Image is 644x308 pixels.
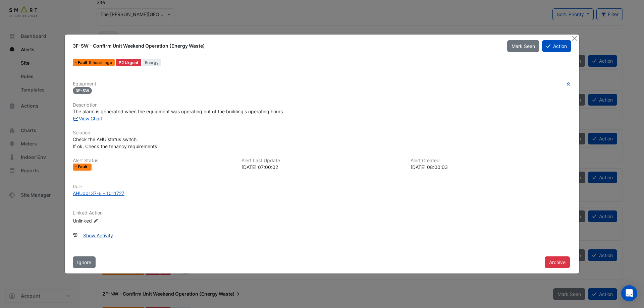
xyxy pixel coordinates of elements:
button: Ignore [73,256,96,268]
h6: Linked Action [73,210,571,216]
h6: Alert Last Update [241,158,402,164]
button: Archive [545,256,570,268]
span: Check the AHU status switch. If ok, Check the tenancy requirements [73,136,157,149]
div: AHU00137-6 - 1011727 [73,190,124,197]
div: 3F-SW - Confirm Unit Weekend Operation (Energy Waste) [73,43,499,49]
div: Unlinked [73,217,153,224]
span: Mon 22-Sep-2025 07:00 BST [89,60,112,65]
span: Fault [78,61,89,65]
span: Ignore [77,259,91,265]
span: The alarm is generated when the equipment was operating out of the building's operating hours. [73,109,284,114]
div: P2 Urgent [116,59,141,66]
h6: Rule [73,184,571,190]
a: AHU00137-6 - 1011727 [73,190,571,197]
span: Energy [143,59,162,66]
h6: Description [73,102,571,108]
div: [DATE] 07:00:02 [241,164,402,171]
h6: Alert Created [411,158,571,164]
button: Show Activity [79,230,117,241]
button: Action [542,40,571,52]
span: Fault [78,165,89,169]
h6: Alert Status [73,158,233,164]
fa-icon: Edit Linked Action [93,218,98,223]
div: Open Intercom Messenger [621,285,637,301]
div: [DATE] 08:00:03 [411,164,571,171]
button: Close [571,35,578,42]
h6: Equipment [73,81,571,87]
h6: Solution [73,130,571,136]
span: 3F-SW [73,87,92,94]
a: View Chart [73,116,103,121]
button: Mark Seen [507,40,539,52]
span: Mark Seen [512,43,535,49]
